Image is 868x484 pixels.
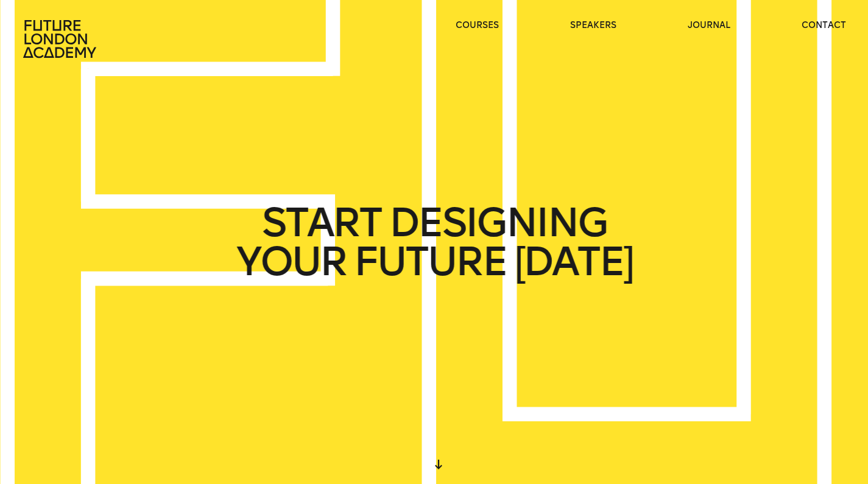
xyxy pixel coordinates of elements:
span: YOUR [236,242,345,281]
a: journal [688,19,730,32]
span: DESIGNING [389,203,606,242]
a: contact [802,19,846,32]
span: START [261,203,381,242]
a: speakers [570,19,616,32]
span: FUTURE [354,242,506,281]
a: courses [456,19,499,32]
span: [DATE] [514,242,632,281]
